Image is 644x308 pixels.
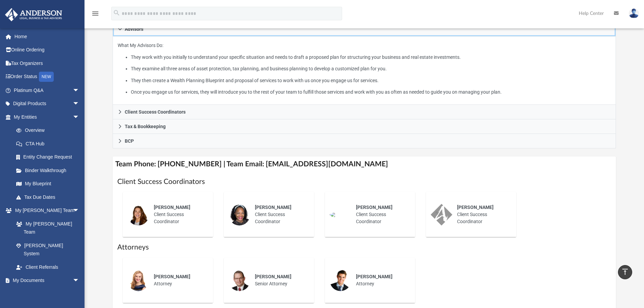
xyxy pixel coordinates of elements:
a: My Blueprint [9,177,86,191]
img: thumbnail [330,212,351,217]
div: Senior Attorney [250,268,309,292]
h4: Team Phone: [PHONE_NUMBER] | Team Email: [EMAIL_ADDRESS][DOMAIN_NAME] [113,157,616,172]
a: My [PERSON_NAME] Teamarrow_drop_down [5,204,86,217]
li: They examine all three areas of asset protection, tax planning, and business planning to develop ... [131,65,611,73]
img: thumbnail [127,204,149,226]
span: arrow_drop_down [73,110,86,124]
span: arrow_drop_down [73,97,86,111]
div: Client Success Coordinator [149,199,208,230]
img: thumbnail [229,204,250,226]
img: thumbnail [330,269,351,291]
span: [PERSON_NAME] [356,205,392,210]
div: Attorney [149,268,208,292]
span: BCP [125,139,134,143]
span: arrow_drop_down [73,274,86,288]
a: BCP [113,134,616,148]
img: thumbnail [431,204,452,226]
a: My Entitiesarrow_drop_down [5,110,90,124]
i: search [113,9,120,17]
div: Client Success Coordinator [351,199,410,230]
span: [PERSON_NAME] [457,205,494,210]
div: Client Success Coordinator [250,199,309,230]
span: [PERSON_NAME] [154,274,190,279]
li: Once you engage us for services, they will introduce you to the rest of your team to fulfill thos... [131,88,611,96]
img: User Pic [629,8,639,18]
a: Tax & Bookkeeping [113,119,616,134]
span: [PERSON_NAME] [255,205,291,210]
a: Client Referrals [9,260,86,274]
span: Tax & Bookkeeping [125,124,166,129]
a: Order StatusNEW [5,70,90,84]
div: NEW [39,72,54,82]
a: menu [91,13,99,18]
i: vertical_align_top [621,268,629,276]
i: menu [91,9,99,18]
a: Advisors [113,22,616,37]
span: Advisors [125,27,143,31]
div: Attorney [351,268,410,292]
span: [PERSON_NAME] [154,205,190,210]
span: [PERSON_NAME] [356,274,392,279]
img: thumbnail [229,269,250,291]
li: They then create a Wealth Planning Blueprint and proposal of services to work with us once you en... [131,76,611,85]
a: My Documentsarrow_drop_down [5,274,86,287]
div: Client Success Coordinator [452,199,511,230]
a: Client Success Coordinators [113,105,616,119]
a: Home [5,30,90,43]
a: CTA Hub [9,137,90,150]
a: Overview [9,124,90,137]
a: Binder Walkthrough [9,164,90,177]
a: Online Ordering [5,43,90,57]
h1: Client Success Coordinators [117,177,612,187]
img: thumbnail [127,269,149,291]
span: arrow_drop_down [73,84,86,97]
a: Digital Productsarrow_drop_down [5,97,90,111]
a: Platinum Q&Aarrow_drop_down [5,84,90,97]
a: vertical_align_top [618,265,632,279]
span: arrow_drop_down [73,204,86,218]
li: They work with you initially to understand your specific situation and needs to draft a proposed ... [131,53,611,62]
a: Entity Change Request [9,150,90,164]
a: Tax Organizers [5,56,90,70]
p: What My Advisors Do: [118,41,611,96]
span: [PERSON_NAME] [255,274,291,279]
a: My [PERSON_NAME] Team [9,217,83,239]
span: Client Success Coordinators [125,110,186,114]
h1: Attorneys [117,242,612,252]
div: Advisors [113,37,616,105]
img: Anderson Advisors Platinum Portal [3,8,64,21]
a: [PERSON_NAME] System [9,239,86,260]
a: Tax Due Dates [9,190,90,204]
